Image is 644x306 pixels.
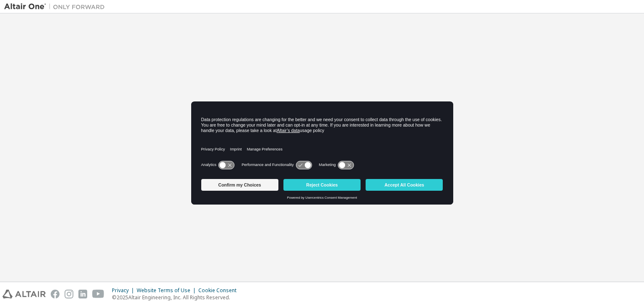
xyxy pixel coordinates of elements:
[78,290,87,298] img: linkedin.svg
[51,290,60,298] img: facebook.svg
[112,294,241,301] p: © 2025 Altair Engineering, Inc. All Rights Reserved.
[3,290,46,298] img: altair_logo.svg
[92,290,104,298] img: youtube.svg
[4,3,109,11] img: Altair One
[112,287,137,294] div: Privacy
[137,287,198,294] div: Website Terms of Use
[65,290,73,298] img: instagram.svg
[198,287,241,294] div: Cookie Consent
